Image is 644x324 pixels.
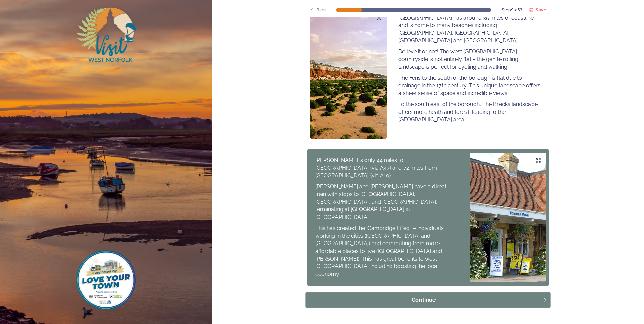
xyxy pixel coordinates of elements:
span: This has created the ‘Cambridge Effect’ – individuals working in the cities ([GEOGRAPHIC_DATA] an... [315,225,445,277]
div: Continue [310,296,538,304]
p: Believe it or not! The west [GEOGRAPHIC_DATA] countryside is not entirely flat – the gentle rolli... [398,48,541,71]
span: [PERSON_NAME] is only 44 miles to [GEOGRAPHIC_DATA] (via A47) and 72 miles from [GEOGRAPHIC_DATA]... [315,157,438,179]
button: Continue [305,292,550,308]
span: Step 9 of 53 [502,7,522,13]
p: [GEOGRAPHIC_DATA] has around 35 miles of coastline and is home to many beaches including [GEOGRAP... [398,14,541,45]
strong: Save [536,7,546,13]
p: The Fens to the south of the borough is flat due to drainage in the 17th century. This unique lan... [398,74,541,97]
span: Back [317,7,326,13]
p: To the south east of the borough, The Brecks landscape offers more heath and forest, leading to t... [398,101,541,124]
span: [PERSON_NAME] and [PERSON_NAME] have a direct train with stops to [GEOGRAPHIC_DATA], [GEOGRAPHIC_... [315,183,448,220]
